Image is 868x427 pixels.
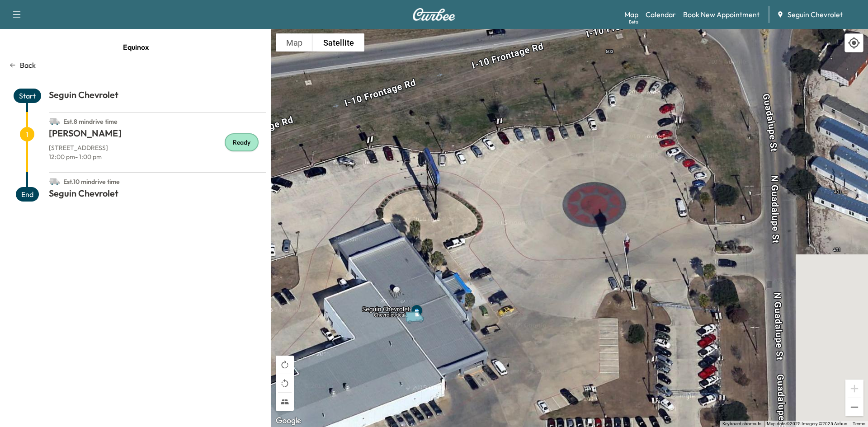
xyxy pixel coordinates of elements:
[49,152,266,161] p: 12:00 pm - 1:00 pm
[63,117,118,126] span: Est. 8 min drive time
[629,19,638,25] div: Beta
[412,8,456,21] img: Curbee Logo
[408,299,426,317] gmp-advanced-marker: End Point
[225,133,259,151] div: Ready
[788,9,843,20] span: Seguin Chevrolet
[845,398,863,416] button: Zoom out
[683,9,759,20] a: Book New Appointment
[274,415,303,427] img: Google
[20,60,36,70] p: Back
[49,127,266,143] h1: [PERSON_NAME]
[313,33,364,52] button: Show satellite imagery
[49,187,266,203] h1: Seguin Chevrolet
[722,421,761,427] button: Keyboard shortcuts
[63,178,120,186] span: Est. 10 min drive time
[401,301,433,317] gmp-advanced-marker: Van
[853,421,865,426] a: Terms (opens in new tab)
[14,89,41,103] span: Start
[276,356,294,374] button: Rotate map clockwise
[123,38,149,56] span: Equinox
[624,9,638,20] a: MapBeta
[276,393,294,411] button: Tilt map
[845,380,863,398] button: Zoom in
[844,33,863,52] div: Recenter map
[646,9,676,20] a: Calendar
[49,89,266,105] h1: Seguin Chevrolet
[16,187,39,202] span: End
[276,374,294,392] button: Rotate map counterclockwise
[274,415,303,427] a: Open this area in Google Maps (opens a new window)
[20,127,34,141] span: 1
[49,143,266,152] p: [STREET_ADDRESS]
[276,33,313,52] button: Show street map
[767,421,847,426] span: Map data ©2025 Imagery ©2025 Airbus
